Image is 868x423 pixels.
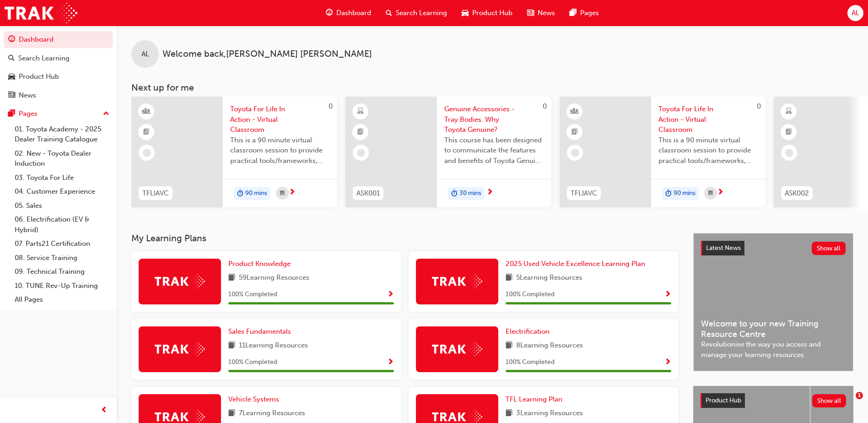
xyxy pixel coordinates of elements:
[506,289,555,300] span: 100 % Completed
[812,394,846,407] button: Show all
[852,8,859,18] span: AL
[701,339,846,360] span: Revolutionise the way you access and manage your learning resources.
[506,260,645,268] span: 2025 Used Vehicle Excellence Learning Plan
[356,188,380,199] span: ASK001
[19,90,36,101] div: News
[520,4,562,22] a: news-iconNews
[228,272,235,284] span: book-icon
[4,105,113,122] button: Pages
[5,3,77,23] img: Trak
[444,104,544,135] span: Genuine Accessories - Tray Bodies. Why Toyota Genuine?
[664,289,671,300] button: Show Progress
[387,358,394,367] span: Show Progress
[664,358,671,367] span: Show Progress
[432,342,482,356] img: Trak
[101,405,108,416] span: prev-icon
[228,259,294,269] a: Product Knowledge
[708,188,713,199] span: calendar-icon
[674,188,695,199] span: 90 mins
[117,82,868,93] h3: Next up for me
[396,8,447,18] span: Search Learning
[432,274,482,288] img: Trak
[289,189,296,197] span: next-icon
[506,408,512,419] span: book-icon
[856,392,863,399] span: 1
[11,251,113,265] a: 08. Service Training
[386,7,392,19] span: search-icon
[571,126,578,138] span: booktick-icon
[717,189,724,197] span: next-icon
[141,49,149,60] span: AL
[387,357,394,368] button: Show Progress
[11,184,113,199] a: 04. Customer Experience
[228,260,291,268] span: Product Knowledge
[345,97,551,207] a: 0ASK001Genuine Accessories - Tray Bodies. Why Toyota Genuine?This course has been designed to com...
[571,149,579,157] span: learningRecordVerb_NONE-icon
[486,189,493,197] span: next-icon
[11,199,113,213] a: 05. Sales
[506,272,512,284] span: book-icon
[239,272,309,284] span: 59 Learning Resources
[693,233,853,371] a: Latest NewsShow allWelcome to your new Training Resource CentreRevolutionise the way you access a...
[785,149,793,157] span: learningRecordVerb_NONE-icon
[4,87,113,104] a: News
[103,108,109,120] span: up-icon
[451,188,458,200] span: duration-icon
[357,126,364,138] span: booktick-icon
[387,289,394,300] button: Show Progress
[11,293,113,307] a: All Pages
[538,8,555,18] span: News
[506,327,550,336] span: Electrification
[506,259,649,269] a: 2025 Used Vehicle Excellence Learning Plan
[562,4,606,22] a: pages-iconPages
[228,395,279,403] span: Vehicle Systems
[506,326,553,337] a: Electrification
[706,244,741,252] span: Latest News
[19,108,38,119] div: Pages
[280,188,285,199] span: calendar-icon
[786,126,792,138] span: booktick-icon
[155,342,205,356] img: Trak
[143,106,150,118] span: learningResourceType_INSTRUCTOR_LED-icon
[701,241,846,255] a: Latest NewsShow all
[8,36,15,44] span: guage-icon
[658,104,758,135] span: Toyota For Life In Action - Virtual Classroom
[786,106,792,118] span: learningResourceType_ELEARNING-icon
[4,50,113,67] a: Search Learning
[142,188,169,199] span: TFLIAVC
[11,146,113,171] a: 02. New - Toyota Dealer Induction
[228,357,277,368] span: 100 % Completed
[11,237,113,251] a: 07. Parts21 Certification
[387,291,394,299] span: Show Progress
[516,272,582,284] span: 5 Learning Resources
[8,73,15,81] span: car-icon
[571,106,578,118] span: learningResourceType_INSTRUCTOR_LED-icon
[506,395,562,403] span: TFL Learning Plan
[11,122,113,146] a: 01. Toyota Academy - 2025 Dealer Training Catalogue
[237,188,243,200] span: duration-icon
[8,92,15,100] span: news-icon
[11,279,113,293] a: 10. TUNE Rev-Up Training
[4,29,113,105] button: DashboardSearch LearningProduct HubNews
[239,408,305,419] span: 7 Learning Resources
[155,274,205,288] img: Trak
[8,54,15,63] span: search-icon
[757,102,761,110] span: 0
[228,394,283,405] a: Vehicle Systems
[4,31,113,48] a: Dashboard
[239,340,308,352] span: 11 Learning Resources
[230,135,330,166] span: This is a 90 minute virtual classroom session to provide practical tools/frameworks, behaviours a...
[19,71,59,82] div: Product Hub
[454,4,520,22] a: car-iconProduct Hub
[11,265,113,279] a: 09. Technical Training
[472,8,512,18] span: Product Hub
[543,102,547,110] span: 0
[230,104,330,135] span: Toyota For Life In Action - Virtual Classroom
[580,8,599,18] span: Pages
[785,188,809,199] span: ASK002
[571,188,597,199] span: TFLIAVC
[318,4,378,22] a: guage-iconDashboard
[228,408,235,419] span: book-icon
